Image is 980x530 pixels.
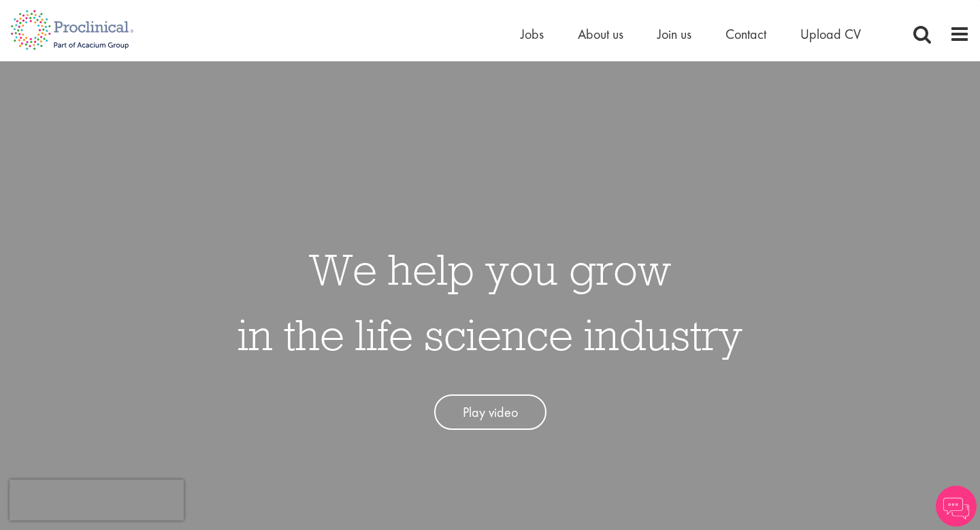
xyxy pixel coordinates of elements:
img: Chatbot [936,486,977,527]
a: Jobs [521,25,544,43]
a: Play video [434,394,546,431]
a: Contact [725,25,766,43]
h1: We help you grow in the life science industry [238,236,742,367]
a: Join us [657,25,691,43]
a: About us [578,25,623,43]
a: Upload CV [800,25,861,43]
